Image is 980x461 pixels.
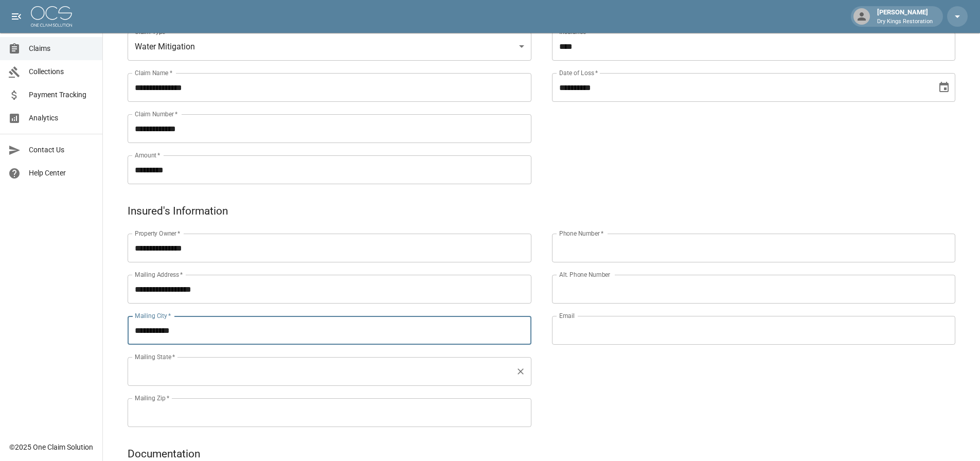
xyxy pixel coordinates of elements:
[135,110,177,118] label: Claim Number
[559,68,598,77] label: Date of Loss
[29,113,94,123] span: Analytics
[9,442,93,452] div: © 2025 One Claim Solution
[135,311,171,320] label: Mailing City
[877,17,933,26] p: Dry Kings Restoration
[135,352,175,361] label: Mailing State
[29,90,94,100] span: Payment Tracking
[559,270,610,279] label: Alt. Phone Number
[135,394,170,402] label: Mailing Zip
[29,66,94,77] span: Collections
[559,311,575,320] label: Email
[135,151,161,159] label: Amount
[135,68,172,77] label: Claim Name
[29,145,94,155] span: Contact Us
[128,32,531,61] div: Water Mitigation
[934,77,954,98] button: Choose date, selected date is Sep 9, 2025
[559,229,603,238] label: Phone Number
[513,364,528,379] button: Clear
[31,6,72,27] img: ocs-logo-white-transparent.png
[873,7,937,26] div: [PERSON_NAME]
[135,270,183,279] label: Mailing Address
[29,168,94,179] span: Help Center
[6,6,27,27] button: open drawer
[29,43,94,54] span: Claims
[135,229,181,238] label: Property Owner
